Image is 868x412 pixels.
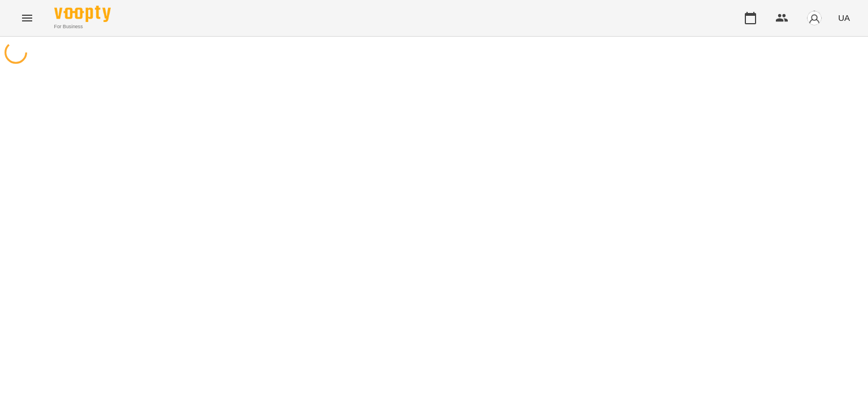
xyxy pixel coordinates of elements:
[14,5,41,32] button: Menu
[54,23,111,30] span: For Business
[838,12,850,24] span: UA
[54,6,111,22] img: Voopty Logo
[834,7,854,28] button: UA
[806,10,822,26] img: avatar_s.png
